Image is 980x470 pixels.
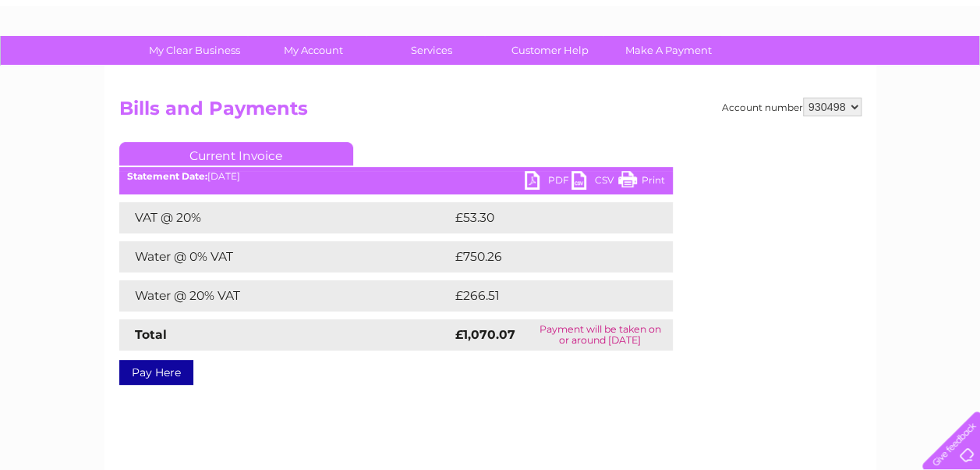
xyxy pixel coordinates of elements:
div: Clear Business is a trading name of Verastar Limited (registered in [GEOGRAPHIC_DATA] No. 3667643... [122,9,859,76]
b: Statement Date: [127,170,207,182]
strong: Total [135,327,167,342]
a: Log out [929,66,965,78]
a: Energy [745,66,779,78]
a: Make A Payment [604,36,733,65]
a: Current Invoice [119,142,353,166]
a: My Account [249,36,377,65]
a: 0333 014 3131 [686,8,794,27]
a: Print [618,171,665,194]
td: VAT @ 20% [119,202,451,233]
td: £266.51 [451,280,644,312]
a: Services [367,36,496,65]
td: Water @ 20% VAT [119,280,451,312]
a: Pay Here [119,360,193,385]
a: PDF [525,171,571,194]
strong: £1,070.07 [455,327,515,342]
a: Telecoms [788,66,835,78]
a: Blog [844,66,867,78]
td: £53.30 [451,202,641,233]
a: Customer Help [486,36,614,65]
a: My Clear Business [130,36,259,65]
a: Water [706,66,735,78]
td: Payment will be taken on or around [DATE] [527,319,672,351]
td: Water @ 0% VAT [119,241,451,272]
img: logo.png [34,41,114,88]
div: Account number [722,98,861,116]
a: CSV [571,171,618,194]
td: £750.26 [451,241,646,272]
h2: Bills and Payments [119,98,861,127]
div: [DATE] [119,171,673,182]
a: Contact [876,66,915,78]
